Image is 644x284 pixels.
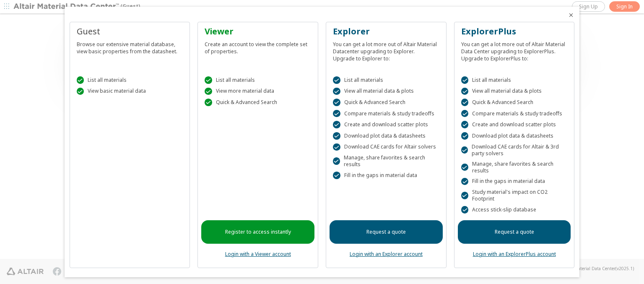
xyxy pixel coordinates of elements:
[461,178,568,185] div: Fill in the gaps in material data
[205,26,311,37] div: Viewer
[333,172,439,179] div: Fill in the gaps in material data
[461,121,469,128] div: 
[205,88,212,95] div: 
[461,37,568,62] div: You can get a lot more out of Altair Material Data Center upgrading to ExplorerPlus. Upgrade to E...
[333,37,439,62] div: You can get a lot more out of Altair Material Datacenter upgrading to Explorer. Upgrade to Explor...
[333,99,439,106] div: Quick & Advanced Search
[461,99,568,106] div: Quick & Advanced Search
[461,132,469,140] div: 
[333,76,439,84] div: List all materials
[333,121,340,128] div: 
[333,143,340,151] div: 
[333,157,340,165] div: 
[461,192,468,199] div: 
[333,121,439,128] div: Create and download scatter plots
[473,250,556,258] a: Login with an ExplorerPlus account
[461,88,469,95] div: 
[205,88,311,95] div: View more material data
[461,206,568,214] div: Access stick-slip database
[461,146,468,154] div: 
[333,132,340,140] div: 
[333,88,340,95] div: 
[333,88,439,95] div: View all material data & plots
[350,250,423,258] a: Login with an Explorer account
[461,121,568,128] div: Create and download scatter plots
[461,206,469,214] div: 
[461,110,469,117] div: 
[205,76,212,84] div: 
[333,26,439,37] div: Explorer
[461,110,568,117] div: Compare materials & study tradeoffs
[77,88,84,95] div: 
[77,37,183,55] div: Browse our extensive material database, view basic properties from the datasheet.
[461,161,568,174] div: Manage, share favorites & search results
[333,110,340,117] div: 
[205,76,311,84] div: List all materials
[333,132,439,140] div: Download plot data & datasheets
[333,143,439,151] div: Download CAE cards for Altair solvers
[77,88,183,95] div: View basic material data
[225,250,291,258] a: Login with a Viewer account
[461,88,568,95] div: View all material data & plots
[333,154,439,168] div: Manage, share favorites & search results
[77,26,183,37] div: Guest
[77,76,183,84] div: List all materials
[330,220,443,244] a: Request a quote
[205,37,311,55] div: Create an account to view the complete set of properties.
[461,76,469,84] div: 
[461,178,469,185] div: 
[461,132,568,140] div: Download plot data & datasheets
[333,110,439,117] div: Compare materials & study tradeoffs
[201,220,314,244] a: Register to access instantly
[333,76,340,84] div: 
[458,220,571,244] a: Request a quote
[461,76,568,84] div: List all materials
[461,99,469,106] div: 
[77,76,84,84] div: 
[333,99,340,106] div: 
[461,26,568,37] div: ExplorerPlus
[461,143,568,157] div: Download CAE cards for Altair & 3rd party solvers
[205,99,311,106] div: Quick & Advanced Search
[205,99,212,106] div: 
[568,12,574,18] button: Close
[461,164,468,171] div: 
[461,189,568,202] div: Study material's impact on CO2 Footprint
[333,172,340,179] div: 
